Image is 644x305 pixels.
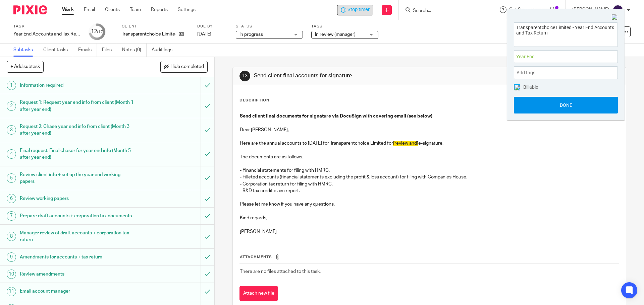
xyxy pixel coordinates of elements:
span: [review and] [393,141,418,146]
div: 2 [7,101,16,111]
span: Attachments [240,255,272,259]
img: checked.png [515,85,520,90]
img: Close [612,14,618,20]
div: 8 [7,232,16,241]
span: Billable [523,85,538,89]
a: Notes (0) [122,44,147,57]
p: [PERSON_NAME] [572,6,609,13]
strong: Send client final documents for signature via DocuSign with covering email (see below) [240,114,432,119]
label: Status [236,24,303,29]
input: Search [412,8,473,14]
div: 6 [7,194,16,203]
h1: Review amendments [20,269,136,279]
p: Here are the annual accounts to [DATE] for Transparentchoice Limited for e-signature. [240,140,619,147]
h1: Request 2: Chase year end info from client (Month 3 after year end) [20,122,136,139]
a: Audit logs [152,44,177,57]
small: /17 [97,30,103,34]
p: Please let me know if you have any questions. [240,201,619,208]
p: - Filleted accounts (financial statements excluding the profit & loss account) for filing with Co... [240,174,619,180]
button: Attach new file [239,286,278,301]
h1: Prepare draft accounts + corporation tax documents [20,211,136,221]
a: Reports [151,6,168,13]
label: Task [13,24,80,29]
a: Files [102,44,117,57]
h1: Email account manager [20,286,136,296]
img: svg%3E [612,5,623,15]
p: - R&D tax credit claim report. [240,187,619,194]
div: 3 [7,125,16,135]
a: Email [84,6,95,13]
div: 4 [7,149,16,159]
h1: Final request: Final chaser for year end info (Month 5 after year end) [20,146,136,163]
div: 10 [7,270,16,279]
h1: Review working papers [20,194,136,204]
p: The documents are as follows: [240,154,619,160]
a: Emails [78,44,97,57]
div: 5 [7,173,16,183]
span: Add tags [517,68,539,78]
h1: Send client final accounts for signature [254,72,444,79]
span: In review (manager) [315,32,356,37]
span: Get Support [509,7,535,12]
img: Pixie [13,5,47,14]
div: 13 [239,71,250,81]
a: Subtasks [13,44,38,57]
h1: Request 1: Request year end info from client (Month 1 after year end) [20,97,136,115]
button: + Add subtask [7,61,44,72]
span: [DATE] [197,32,211,36]
button: Done [514,97,618,113]
p: Dear [PERSON_NAME], [240,120,619,133]
button: Hide completed [160,61,208,72]
div: 11 [7,287,16,296]
p: - Financial statements for filing with HMRC. [240,160,619,174]
label: Client [122,24,189,29]
div: 9 [7,252,16,262]
a: Client tasks [43,44,73,57]
p: [PERSON_NAME] [240,221,619,235]
a: Work [62,6,74,13]
label: Tags [311,24,378,29]
textarea: Transparentchoice Limited - Year End Accounts and Tax Return [514,23,618,45]
span: Year End [516,53,601,60]
div: Year End Accounts and Tax Return [13,31,80,37]
span: There are no files attached to this task. [240,269,321,274]
a: Team [130,6,141,13]
label: Due by [197,24,227,29]
h1: Amendments for accounts + tax return [20,252,136,262]
span: Hide completed [170,64,204,70]
div: 12 [91,28,103,35]
div: 1 [7,81,16,90]
h1: Review client info + set up the year end working papers [20,170,136,187]
div: 7 [7,211,16,221]
span: Stop timer [347,6,370,13]
p: Transparentchoice Limited [122,31,175,37]
h1: Manager review of draft accounts + corporation tax return [20,228,136,245]
a: Settings [178,6,196,13]
p: - Corporation tax return for filing with HMRC. [240,181,619,187]
p: Kind regards, [240,215,619,221]
a: Clients [105,6,120,13]
span: In progress [239,32,263,37]
p: Description [239,98,269,103]
div: Transparentchoice Limited - Year End Accounts and Tax Return [337,5,373,15]
h1: Information required [20,80,136,90]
